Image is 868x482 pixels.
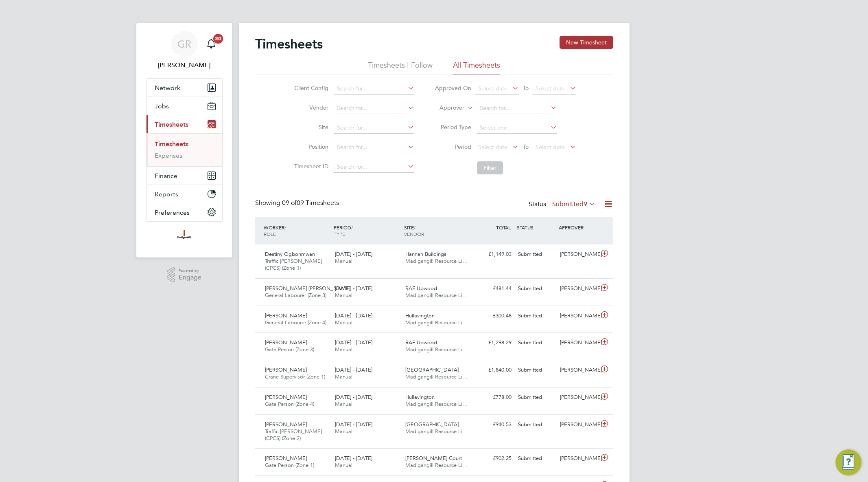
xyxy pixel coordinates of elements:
span: Madigangill Resource Li… [405,373,468,380]
span: Madigangill Resource Li… [405,319,468,326]
span: [PERSON_NAME] [265,394,307,401]
span: Manual [335,292,352,299]
span: Goncalo Rodrigues [146,60,223,70]
span: Finance [155,172,177,180]
input: Search for... [334,103,414,114]
input: Select one [477,122,557,134]
span: / [284,224,286,231]
button: Engage Resource Center [835,449,861,475]
label: Client Config [292,84,328,92]
span: Hullavington [405,394,435,401]
span: [DATE] - [DATE] [335,421,372,428]
span: Manual [335,401,352,407]
a: 20 [203,31,219,57]
div: [PERSON_NAME] [557,248,599,261]
label: Approver [428,104,464,112]
button: Network [146,79,222,97]
span: [PERSON_NAME] [265,339,307,346]
div: [PERSON_NAME] [557,336,599,350]
img: madigangill-logo-retina.png [175,230,193,243]
div: £940.53 [472,418,515,431]
button: Preferences [146,203,222,221]
span: [DATE] - [DATE] [335,366,372,373]
span: Manual [335,346,352,353]
div: WORKER [262,220,332,241]
span: RAF Upwood [405,339,437,346]
label: Position [292,143,328,150]
div: Timesheets [146,133,222,166]
span: GR [177,39,191,49]
a: Timesheets [155,140,188,148]
span: General Labourer (Zone 4) [265,319,326,326]
div: Submitted [515,391,557,404]
span: Madigangill Resource Li… [405,462,468,469]
div: STATUS [515,220,557,235]
span: General Labourer (Zone 3) [265,292,326,299]
div: Submitted [515,248,557,261]
button: Reports [146,185,222,203]
input: Search for... [334,83,414,95]
span: Madigangill Resource Li… [405,346,468,353]
span: Powered by [179,267,201,274]
span: Select date [478,143,507,151]
button: Filter [477,161,503,174]
div: Status [529,199,597,210]
a: GR[PERSON_NAME] [146,31,223,70]
span: Madigangill Resource Li… [405,401,468,407]
span: Network [155,84,180,92]
span: Traffic [PERSON_NAME] (CPCS) (Zone 1) [265,258,322,271]
div: Submitted [515,363,557,377]
span: Manual [335,258,352,264]
div: £1,840.00 [472,363,515,377]
span: [GEOGRAPHIC_DATA] [405,421,459,428]
span: [PERSON_NAME] [PERSON_NAME] [265,285,350,292]
span: 20 [213,34,223,44]
span: / [351,224,353,231]
span: Gate Person (Zone 1) [265,462,314,469]
span: [DATE] - [DATE] [335,251,372,258]
div: £778.00 [472,391,515,404]
span: [DATE] - [DATE] [335,285,372,292]
label: Site [292,123,328,131]
span: Manual [335,462,352,469]
span: Hullavington [405,312,435,319]
span: TOTAL [496,224,511,231]
span: Crane Supervisor (Zone 1) [265,373,325,380]
span: Select date [478,85,507,92]
div: SITE [402,220,472,241]
input: Search for... [477,103,557,114]
div: Showing [255,199,341,207]
a: Powered byEngage [167,267,201,283]
span: Madigangill Resource Li… [405,292,468,299]
span: RAF Upwood [405,285,437,292]
span: Manual [335,373,352,380]
span: Engage [179,274,201,281]
div: £300.48 [472,309,515,323]
label: Vendor [292,104,328,111]
nav: Main navigation [136,23,232,258]
label: Approved On [435,84,471,92]
input: Search for... [334,122,414,134]
button: Finance [146,167,222,185]
li: Timesheets I Follow [368,60,433,75]
label: Period Type [435,123,471,131]
span: Madigangill Resource Li… [405,428,468,435]
div: £481.44 [472,282,515,295]
div: PERIOD [332,220,402,241]
span: Traffic [PERSON_NAME] (CPCS) (Zone 2) [265,428,322,442]
span: Gate Person (Zone 4) [265,401,314,407]
div: Submitted [515,282,557,295]
span: [DATE] - [DATE] [335,394,372,401]
button: New Timesheet [560,36,613,49]
label: Period [435,143,471,150]
div: Submitted [515,452,557,465]
h2: Timesheets [255,36,323,52]
span: [PERSON_NAME] Court [405,455,462,462]
div: £902.25 [472,452,515,465]
div: Submitted [515,309,557,323]
div: £1,149.03 [472,248,515,261]
span: [GEOGRAPHIC_DATA] [405,366,459,373]
span: Destiny Ogbonmwan [265,251,315,258]
span: Select date [536,143,565,151]
div: Submitted [515,336,557,350]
